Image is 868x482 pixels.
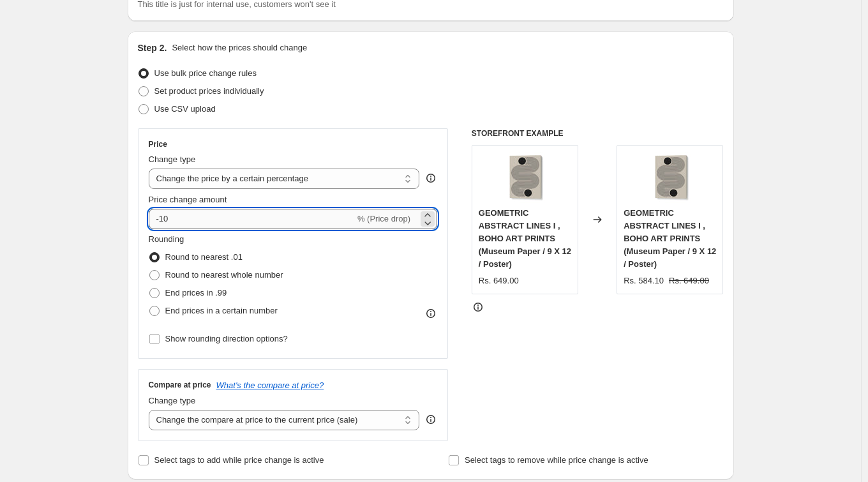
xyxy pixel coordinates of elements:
[149,234,184,244] span: Rounding
[154,68,257,78] span: Use bulk price change rules
[165,252,243,262] span: Round to nearest .01
[149,380,211,390] h3: Compare at price
[149,139,167,149] h3: Price
[624,275,664,287] div: Rs. 584.10
[154,104,216,114] span: Use CSV upload
[479,208,571,269] span: GEOMETRIC ABSTRACT LINES I , BOHO ART PRINTS (Museum Paper / 9 X 12 / Poster)
[154,455,324,465] span: Select tags to add while price change is active
[424,172,437,185] div: help
[165,288,227,297] span: End prices in .99
[465,455,648,465] span: Select tags to remove while price change is active
[165,334,288,343] span: Show rounding direction options?
[472,128,724,139] h6: STOREFRONT EXAMPLE
[499,152,550,203] img: gallerywrap-resized_212f066c-7c3d-4415-9b16-553eb73bee29_80x.jpg
[165,306,278,315] span: End prices in a certain number
[624,208,716,269] span: GEOMETRIC ABSTRACT LINES I , BOHO ART PRINTS (Museum Paper / 9 X 12 / Poster)
[424,413,437,426] div: help
[357,214,410,223] span: % (Price drop)
[154,86,264,96] span: Set product prices individually
[149,195,227,204] span: Price change amount
[172,41,307,54] p: Select how the prices should change
[149,154,196,164] span: Change type
[645,152,696,203] img: gallerywrap-resized_212f066c-7c3d-4415-9b16-553eb73bee29_80x.jpg
[165,270,283,280] span: Round to nearest whole number
[149,209,355,229] input: -15
[669,275,709,287] strike: Rs. 649.00
[138,41,167,54] h2: Step 2.
[216,380,324,390] button: What's the compare at price?
[479,275,519,287] div: Rs. 649.00
[149,396,196,405] span: Change type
